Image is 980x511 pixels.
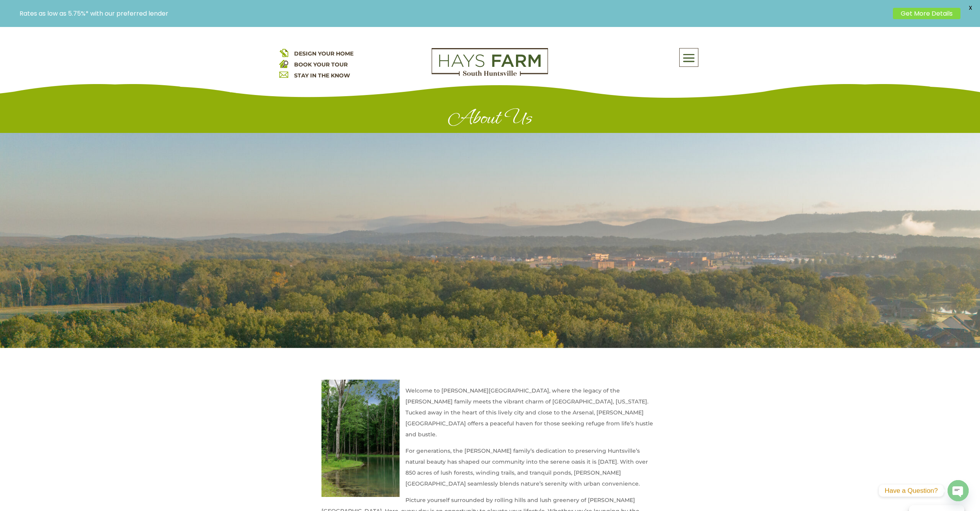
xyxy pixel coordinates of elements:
p: Rates as low as 5.75%* with our preferred lender [20,10,889,17]
span: X [964,2,976,14]
a: hays farm homes huntsville development [432,71,548,78]
p: Welcome to [PERSON_NAME][GEOGRAPHIC_DATA], where the legacy of the [PERSON_NAME] family meets the... [321,385,659,445]
img: book your home tour [279,59,288,68]
img: design your home [279,48,288,57]
img: hays farm trails [321,380,400,497]
a: Get More Details [893,8,960,19]
h1: About Us [279,106,701,133]
p: For generations, the [PERSON_NAME] family’s dedication to preserving Huntsville’s natural beauty ... [321,445,659,495]
a: DESIGN YOUR HOME [294,50,353,57]
img: Logo [432,48,548,76]
a: BOOK YOUR TOUR [294,61,348,68]
a: STAY IN THE KNOW [294,72,350,79]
